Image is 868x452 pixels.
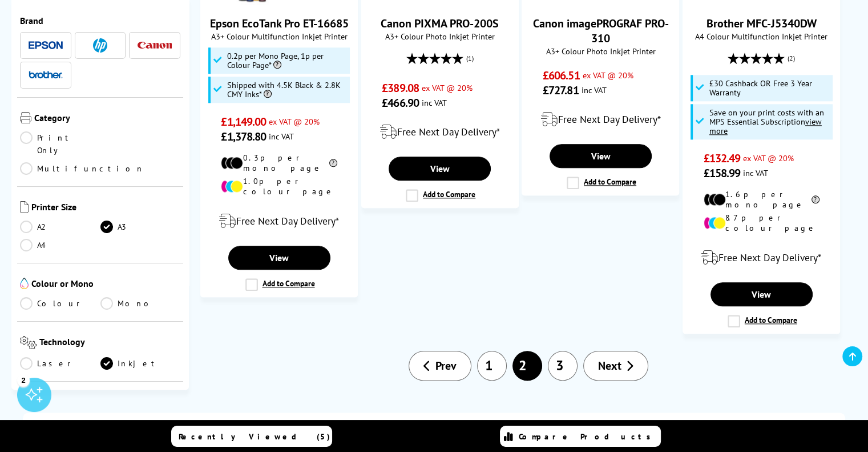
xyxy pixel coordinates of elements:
span: Shipped with 4.5K Black & 2.8K CMY Inks* [227,81,348,99]
span: ex VAT @ 20% [422,82,473,93]
span: £466.90 [382,95,419,110]
a: A2 [20,221,100,233]
span: £727.81 [543,83,579,98]
span: A3+ Colour Photo Inkjet Printer [368,31,512,42]
span: £389.08 [382,81,419,95]
a: Print Only [20,131,100,157]
div: modal_delivery [368,116,512,148]
u: view more [709,116,822,136]
div: modal_delivery [528,103,673,135]
a: Recently Viewed (5) [171,426,332,447]
img: Canon [138,42,172,49]
a: Brother [29,68,63,82]
span: Save on your print costs with an MPS Essential Subscription [709,107,824,136]
span: Prev [435,358,457,373]
span: inc VAT [422,97,447,108]
span: Recently Viewed (5) [179,431,330,442]
a: Inkjet [100,357,181,370]
a: Epson EcoTank Pro ET-16685 [210,16,349,31]
span: A3+ Colour Photo Inkjet Printer [528,46,673,57]
a: Colour [20,297,100,310]
span: inc VAT [743,167,768,178]
span: £606.51 [543,68,580,83]
span: £132.49 [704,151,741,166]
span: £30 Cashback OR Free 3 Year Warranty [709,79,830,97]
a: Canon [138,38,172,53]
li: 1.6p per mono page [704,189,819,210]
a: A4 [20,239,100,251]
label: Add to Compare [406,189,475,202]
span: (2) [788,47,795,69]
span: ex VAT @ 20% [583,70,633,81]
a: View [550,144,652,168]
a: 3 [548,351,578,381]
span: Next [598,358,621,373]
img: Category [20,112,31,123]
a: HP [83,38,118,53]
span: £158.99 [704,166,741,181]
img: Printer Size [20,201,29,213]
img: Technology [20,336,37,349]
a: Next [583,351,648,381]
a: A3 [100,221,181,233]
a: Prev [409,351,471,381]
a: View [228,246,330,270]
span: Category [34,112,180,126]
img: Colour or Mono [20,278,29,289]
a: View [389,157,491,181]
li: 0.3p per mono page [221,153,337,173]
span: £1,378.80 [221,129,266,144]
span: inc VAT [582,85,607,95]
a: Compare Products [500,426,661,447]
span: inc VAT [269,131,294,142]
img: Epson [29,41,63,50]
div: modal_delivery [207,205,352,237]
span: A4 Colour Multifunction Inkjet Printer [689,31,834,42]
img: HP [93,38,107,53]
a: Canon PIXMA PRO-200S [381,16,499,31]
a: Multifunction [20,162,144,175]
span: Technology [39,336,180,351]
label: Add to Compare [728,315,797,327]
span: ex VAT @ 20% [743,153,794,163]
a: Laser [20,357,100,370]
span: Brand [20,15,180,26]
div: modal_delivery [689,242,834,274]
a: Canon imagePROGRAF PRO-310 [532,16,668,46]
a: Brother MFC-J5340DW [706,16,817,31]
span: (1) [466,47,474,69]
span: 0.2p per Mono Page, 1p per Colour Page* [227,51,348,70]
li: 1.0p per colour page [221,176,337,197]
label: Add to Compare [567,177,636,189]
span: Printer Size [31,201,180,215]
a: 1 [477,351,507,381]
span: A3+ Colour Multifunction Inkjet Printer [207,31,352,42]
a: Epson [29,38,63,53]
img: Brother [29,71,63,79]
span: Colour or Mono [31,278,180,291]
span: Compare Products [519,431,657,442]
label: Add to Compare [245,278,315,291]
div: 2 [17,374,30,386]
li: 8.7p per colour page [704,213,819,233]
a: View [710,282,813,306]
a: Mono [100,297,181,310]
span: ex VAT @ 20% [269,116,320,127]
span: £1,149.00 [221,114,266,129]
